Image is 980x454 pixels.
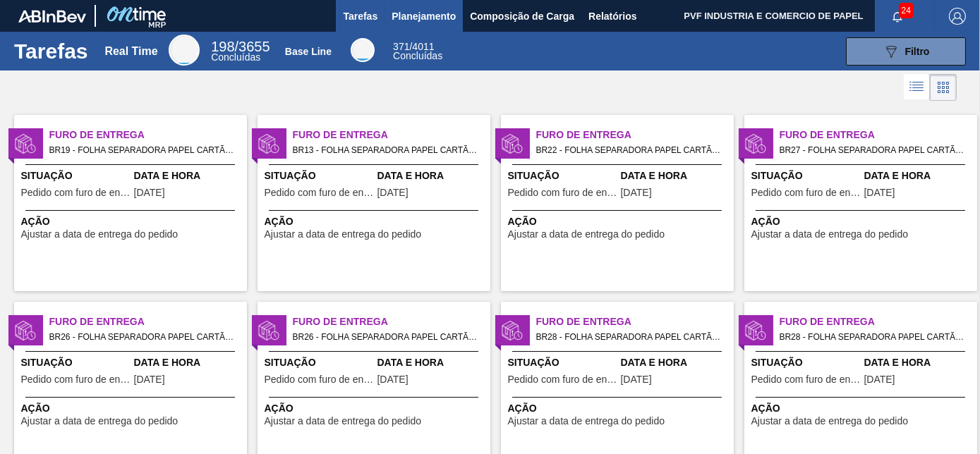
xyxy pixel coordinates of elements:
span: Ação [21,401,243,416]
span: Furo de Entrega [49,128,247,142]
span: Data e Hora [621,168,730,183]
span: Ajustar a data de entrega do pedido [508,229,665,240]
span: Planejamento [392,8,456,25]
span: Ajustar a data de entrega do pedido [265,416,422,427]
span: Data e Hora [377,355,487,370]
div: Visão em Cards [930,74,957,101]
div: Real Time [104,45,157,58]
span: BR26 - FOLHA SEPARADORA PAPEL CARTÃO Pedido - 1996892 [293,329,479,345]
span: Furo de Entrega [293,128,490,142]
img: status [745,320,766,341]
span: 02/09/2025, [134,188,165,198]
span: Data e Hora [864,355,974,370]
span: Ação [508,214,730,229]
button: Filtro [846,37,966,66]
span: Situação [21,355,131,370]
span: BR28 - FOLHA SEPARADORA PAPEL CARTÃO Pedido - 1990882 [780,329,966,345]
span: Situação [508,168,617,183]
span: Tarefas [343,8,377,25]
span: Situação [265,168,374,183]
img: TNhmsLtSVTkK8tSr43FrP2fwEKptu5GPRR3wAAAABJRU5ErkJggg== [18,10,86,23]
span: Furo de Entrega [780,314,977,329]
span: Ação [751,401,974,416]
span: Furo de Entrega [293,314,490,329]
span: Data e Hora [377,168,487,183]
span: Pedido com furo de entrega [751,188,861,198]
span: Pedido com furo de entrega [21,188,131,198]
span: Situação [265,355,374,370]
img: status [502,320,523,341]
img: status [258,320,279,341]
span: Ação [265,214,487,229]
span: Pedido com furo de entrega [21,374,131,385]
span: Data e Hora [864,168,974,183]
span: 371 [393,41,409,52]
span: Pedido com furo de entrega [508,188,617,198]
div: Base Line [285,46,332,57]
div: Visão em Lista [904,74,930,101]
span: Data e Hora [134,355,243,370]
img: status [15,133,36,154]
span: 01/09/2025, [621,188,652,198]
span: BR19 - FOLHA SEPARADORA PAPEL CARTÃO Pedido - 2004527 [49,142,236,158]
img: Logout [949,8,966,25]
span: Pedido com furo de entrega [265,188,374,198]
span: Ação [21,214,243,229]
span: 01/09/2025, [377,374,409,385]
div: Real Time [169,35,200,66]
span: 29/08/2025, [864,374,895,385]
span: 24 [899,3,914,18]
span: Filtro [905,46,930,57]
span: Pedido com furo de entrega [265,374,374,385]
span: Pedido com furo de entrega [751,374,861,385]
span: Situação [21,168,131,183]
span: Situação [751,168,861,183]
span: BR26 - FOLHA SEPARADORA PAPEL CARTÃO Pedido - 1994319 [49,329,236,345]
span: BR27 - FOLHA SEPARADORA PAPEL CARTÃO Pedido - 2004529 [780,142,966,158]
span: Pedido com furo de entrega [508,374,617,385]
img: status [502,133,523,154]
span: / 3655 [211,39,270,54]
span: Ajustar a data de entrega do pedido [751,229,909,240]
span: Situação [751,355,861,370]
span: Ação [751,214,974,229]
span: Ajustar a data de entrega do pedido [508,416,665,427]
span: Furo de Entrega [536,314,734,329]
span: Furo de Entrega [780,128,977,142]
div: Base Line [351,38,375,62]
h1: Tarefas [14,43,88,59]
span: BR13 - FOLHA SEPARADORA PAPEL CARTÃO Pedido - 1999645 [293,142,479,158]
span: Furo de Entrega [536,128,734,142]
span: Ação [508,401,730,416]
span: 01/09/2025, [377,188,409,198]
span: Situação [508,355,617,370]
span: Concluídas [211,51,260,63]
img: status [258,133,279,154]
span: / 4011 [393,41,434,52]
button: Notificações [875,6,920,26]
span: Ajustar a data de entrega do pedido [265,229,422,240]
span: Furo de Entrega [49,314,247,329]
span: Concluídas [393,50,442,61]
span: Relatórios [588,8,636,25]
span: Data e Hora [134,168,243,183]
span: Data e Hora [621,355,730,370]
span: 28/08/2025, [621,374,652,385]
span: Ajustar a data de entrega do pedido [21,416,179,427]
span: Ajustar a data de entrega do pedido [751,416,909,427]
span: 01/09/2025, [134,374,165,385]
span: 198 [211,39,234,54]
span: Ajustar a data de entrega do pedido [21,229,179,240]
span: BR28 - FOLHA SEPARADORA PAPEL CARTÃO Pedido - 1975298 [536,329,722,345]
span: BR22 - FOLHA SEPARADORA PAPEL CARTÃO Pedido - 2001481 [536,142,722,158]
div: Base Line [393,42,442,61]
img: status [745,133,766,154]
span: Composição de Carga [470,8,574,25]
span: Ação [265,401,487,416]
div: Real Time [211,41,270,62]
span: 01/09/2025, [864,188,895,198]
img: status [15,320,36,341]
